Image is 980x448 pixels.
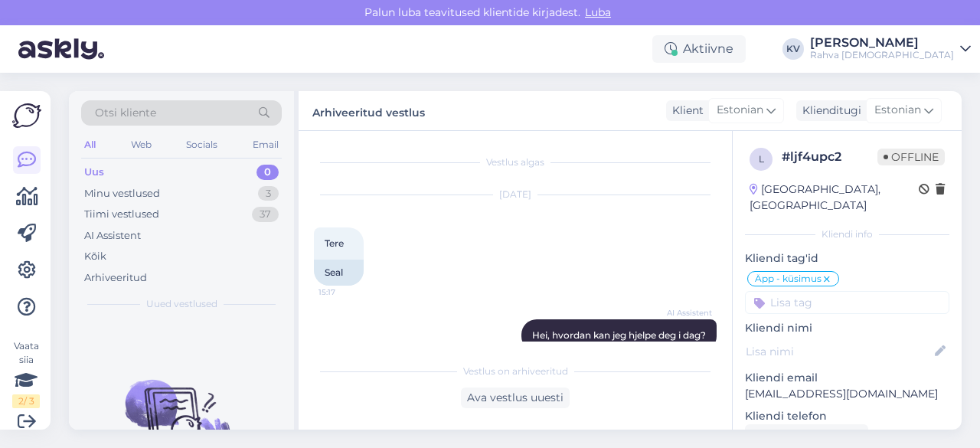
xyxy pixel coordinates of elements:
span: Tere [325,237,344,249]
div: [GEOGRAPHIC_DATA], [GEOGRAPHIC_DATA] [750,181,919,214]
div: 2 / 3 [12,394,40,408]
span: Luba [580,5,616,19]
span: AI Assistent [655,307,712,319]
div: All [81,135,99,155]
div: Vestlus algas [314,155,717,169]
span: Otsi kliente [95,105,156,121]
span: Äpp - küsimus [755,274,822,283]
div: Uus [84,165,104,180]
div: Kõik [84,249,106,264]
span: Estonian [717,102,763,119]
span: Hei, hvordan kan jeg hjelpe deg i dag? [532,329,706,341]
p: Kliendi email [745,370,949,386]
span: Estonian [874,102,921,119]
a: [PERSON_NAME]Rahva [DEMOGRAPHIC_DATA] [810,37,971,61]
label: Arhiveeritud vestlus [312,100,425,121]
div: Vaata siia [12,339,40,408]
div: 0 [256,165,279,180]
div: [PERSON_NAME] [810,37,954,49]
p: Kliendi nimi [745,320,949,336]
span: Vestlus on arhiveeritud [463,365,568,378]
div: Küsi telefoninumbrit [745,424,868,445]
div: Socials [183,135,220,155]
span: l [759,153,764,165]
div: Arhiveeritud [84,270,147,286]
div: Kliendi info [745,227,949,241]
div: Aktiivne [652,35,746,63]
p: Kliendi telefon [745,408,949,424]
div: AI Assistent [84,228,141,244]
p: Kliendi tag'id [745,250,949,267]
div: KV [782,38,804,60]
div: 37 [252,207,279,222]
span: Offline [877,149,945,165]
div: Rahva [DEMOGRAPHIC_DATA] [810,49,954,61]
div: Minu vestlused [84,186,160,201]
input: Lisa tag [745,291,949,314]
div: Seal [314,260,364,286]
div: Ava vestlus uuesti [461,388,570,408]
div: # ljf4upc2 [782,148,877,166]
div: Klienditugi [796,103,861,119]
input: Lisa nimi [746,343,932,360]
div: [DATE] [314,188,717,201]
span: Uued vestlused [146,297,217,311]
div: Email [250,135,282,155]
div: 3 [258,186,279,201]
span: 15:17 [318,286,376,298]
div: Web [128,135,155,155]
div: Klient [666,103,704,119]
img: Askly Logo [12,103,41,128]
div: Tiimi vestlused [84,207,159,222]
p: [EMAIL_ADDRESS][DOMAIN_NAME] [745,386,949,402]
